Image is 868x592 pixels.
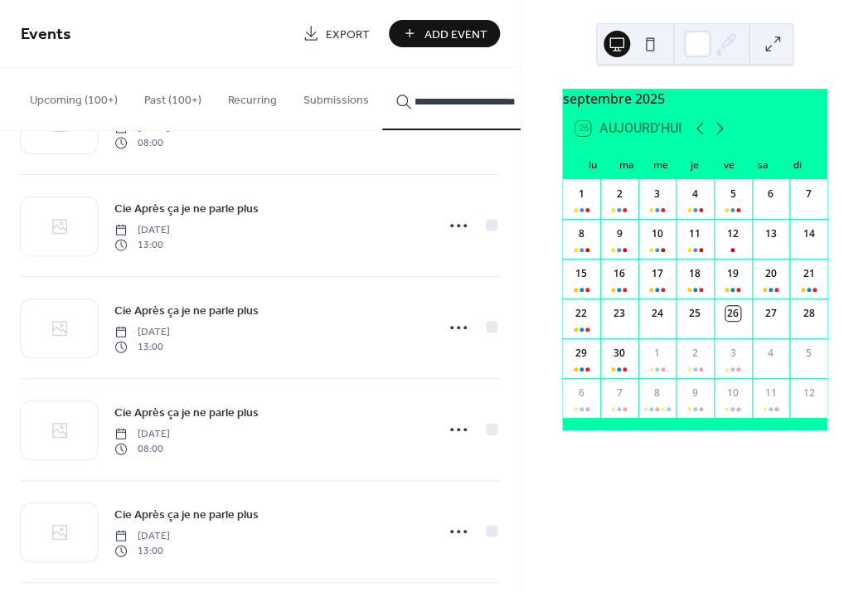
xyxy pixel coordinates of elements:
div: 12 [801,386,816,400]
div: 8 [649,386,664,400]
div: ve [712,149,746,179]
div: di [780,149,814,179]
div: je [678,149,712,179]
div: 26 [725,306,740,321]
div: 10 [649,226,664,241]
div: 14 [801,226,816,241]
span: Export [326,26,370,43]
div: me [643,149,677,179]
a: Cie Après ça je ne parle plus [114,199,259,218]
button: Upcoming (100+) [17,67,131,126]
span: 08:00 [114,136,170,151]
a: Cie Après ça je ne parle plus [114,403,259,422]
div: 6 [763,187,778,201]
div: 15 [574,266,589,281]
div: 29 [574,346,589,361]
div: 11 [763,386,778,400]
span: Add Event [424,26,487,43]
div: 2 [687,346,702,361]
div: 25 [687,306,702,321]
div: 30 [612,346,627,361]
span: [DATE] [114,222,170,237]
div: sa [746,149,780,179]
a: Cie Après ça je ne parle plus [114,505,259,524]
button: Recurring [215,67,290,126]
span: 13:00 [114,340,170,355]
div: 11 [687,226,702,241]
span: [DATE] [114,528,170,543]
div: 4 [763,346,778,361]
div: septembre 2025 [562,89,827,109]
div: 17 [649,266,664,281]
div: 16 [612,266,627,281]
span: Cie Après ça je ne parle plus [114,200,259,217]
div: 23 [612,306,627,321]
span: Cie Après ça je ne parle plus [114,506,259,523]
div: ma [609,149,643,179]
div: 21 [801,266,816,281]
div: 27 [763,306,778,321]
span: [DATE] [114,426,170,441]
a: Export [290,20,382,47]
div: 9 [612,226,627,241]
div: 13 [763,226,778,241]
div: 4 [687,187,702,201]
div: 5 [801,346,816,361]
div: 7 [612,386,627,400]
a: Cie Après ça je ne parle plus [114,301,259,320]
button: Past (100+) [131,67,215,126]
div: 12 [725,226,740,241]
div: 9 [687,386,702,400]
span: Cie Après ça je ne parle plus [114,302,259,319]
div: 24 [649,306,664,321]
button: Add Event [389,20,500,47]
div: 1 [649,346,664,361]
div: lu [575,149,609,179]
div: 2 [612,187,627,201]
div: 10 [725,386,740,400]
div: 7 [801,187,816,201]
span: Cie Après ça je ne parle plus [114,404,259,421]
div: 1 [574,187,589,201]
div: 6 [574,386,589,400]
div: 18 [687,266,702,281]
button: Submissions [290,67,382,126]
div: 3 [725,346,740,361]
div: 20 [763,266,778,281]
div: 22 [574,306,589,321]
div: 8 [574,226,589,241]
span: 13:00 [114,544,170,559]
span: [DATE] [114,324,170,339]
span: 08:00 [114,442,170,457]
div: 28 [801,306,816,321]
div: 5 [725,187,740,201]
div: 19 [725,266,740,281]
span: Events [21,18,71,51]
span: 13:00 [114,238,170,253]
div: 3 [649,187,664,201]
